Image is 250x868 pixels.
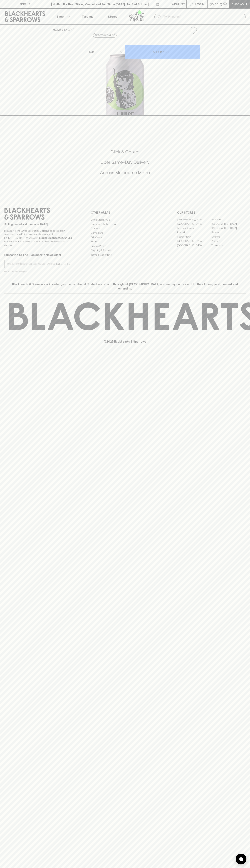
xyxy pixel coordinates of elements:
p: Blackhearts & Sparrows acknowledges the traditional Custodians of land throughout [GEOGRAPHIC_DAT... [7,282,243,291]
p: 0 [224,3,226,5]
p: $0.00 [210,2,218,6]
p: Can [89,50,95,54]
a: Shipping Information [91,248,159,253]
a: Braddon [211,218,246,222]
button: Add to wishlist [93,33,117,38]
a: [GEOGRAPHIC_DATA] [177,222,211,226]
p: Shop [56,14,64,19]
div: Call to action block [4,135,246,194]
p: OTHER AREAS [91,210,159,215]
button: Add to wishlist [188,26,198,35]
a: Geelong [211,235,246,239]
p: Stores [108,14,117,19]
p: FIND US [19,2,31,6]
a: Brunswick West [177,226,211,230]
p: Checkout [231,2,247,6]
a: Thornbury [211,243,246,248]
img: bubble-icon [239,857,243,861]
a: Elwood [177,230,211,235]
a: [GEOGRAPHIC_DATA] [211,226,246,230]
a: [GEOGRAPHIC_DATA] [177,239,211,243]
button: ADD TO CART [125,45,200,59]
a: SHOP [64,28,72,31]
a: Contact Us [91,231,159,235]
p: Tastings [82,14,93,19]
a: [GEOGRAPHIC_DATA] [211,222,246,226]
a: FAQ's [91,240,159,244]
p: SUBSCRIBE [56,262,71,266]
a: [GEOGRAPHIC_DATA] [177,243,211,248]
p: Wishlist [172,2,185,6]
a: Fitzroy North [177,235,211,239]
div: Can [88,48,125,55]
a: Business & Bulk Gifting [91,222,159,226]
a: Prahran [211,239,246,243]
img: 50934.png [50,37,200,115]
input: e.g. jane@blackheartsandsparrows.com.au [7,261,55,267]
a: Stores [100,9,125,24]
h5: Click & Collect [4,149,246,155]
a: Terms & Conditions [91,253,159,257]
p: It is against the law to sell or supply alcohol to, or to obtain alcohol on behalf of a person un... [4,229,73,247]
strong: Liquor License #32064953 [39,236,72,239]
p: ADD TO CART [153,50,172,54]
a: Fitzroy [211,230,246,235]
h5: Across Melbourne Metro [4,170,246,176]
a: Tastings [75,9,100,24]
button: SUBSCRIBE [55,260,73,268]
h5: Uber Same-Day Delivery [4,159,246,165]
p: Login [195,2,204,6]
p: Subscribe to The Blackhearts Newsletter [4,253,73,257]
a: HOME [53,28,61,31]
button: Shop [50,9,75,24]
p: Sibling owned and run since [DATE] [4,223,73,226]
a: Bottle Drop FAQ's [91,218,159,222]
a: Gift Cards [91,235,159,239]
a: Privacy Policy [91,244,159,248]
p: OUR STORES [177,210,246,215]
input: Try "Pinot noir" [163,14,243,20]
a: [GEOGRAPHIC_DATA] [177,218,211,222]
p: We will never spam you [4,270,73,273]
a: Careers [91,226,159,231]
